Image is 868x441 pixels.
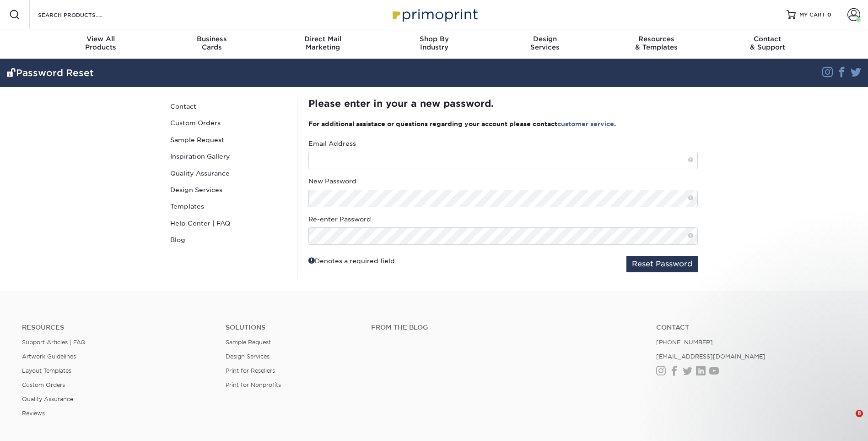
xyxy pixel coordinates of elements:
[167,215,290,232] a: Help Center | FAQ
[37,9,126,20] input: SEARCH PRODUCTS.....
[712,35,823,51] div: & Support
[308,176,356,186] label: New Password
[2,413,78,438] iframe: Google Customer Reviews
[799,11,825,19] span: MY CART
[167,132,290,148] a: Sample Request
[167,98,290,115] a: Contact
[601,29,712,59] a: Resources& Templates
[22,324,212,331] h4: Resources
[167,115,290,131] a: Custom Orders
[226,353,270,360] a: Design Services
[490,35,601,43] span: Design
[167,148,290,165] a: Inspiration Gallery
[837,410,859,432] iframe: Intercom live chat
[156,35,267,51] div: Cards
[267,35,378,43] span: Direct Mail
[712,29,823,59] a: Contact& Support
[267,35,378,51] div: Marketing
[308,215,371,224] label: Re-enter Password
[226,381,281,388] a: Print for Nonprofits
[167,165,290,182] a: Quality Assurance
[226,339,271,346] a: Sample Request
[601,35,712,51] div: & Templates
[167,232,290,248] a: Blog
[45,29,156,59] a: View AllProducts
[22,367,71,374] a: Layout Templates
[226,367,275,374] a: Print for Resellers
[712,35,823,43] span: Contact
[167,182,290,198] a: Design Services
[378,35,490,51] div: Industry
[45,35,156,43] span: View All
[371,324,631,331] h4: From the Blog
[22,353,76,360] a: Artwork Guidelines
[490,35,601,51] div: Services
[490,29,601,59] a: DesignServices
[601,35,712,43] span: Resources
[308,120,698,127] h3: For additional assistace or questions regarding your account please contact .
[156,35,267,43] span: Business
[226,324,357,331] h4: Solutions
[656,339,713,346] a: [PHONE_NUMBER]
[378,29,490,59] a: Shop ByIndustry
[22,396,73,402] a: Quality Assurance
[557,120,614,127] a: customer service
[308,256,397,265] div: Denotes a required field.
[656,324,846,331] a: Contact
[267,29,378,59] a: Direct MailMarketing
[378,35,490,43] span: Shop By
[22,381,65,388] a: Custom Orders
[656,353,766,360] a: [EMAIL_ADDRESS][DOMAIN_NAME]
[156,29,267,59] a: BusinessCards
[45,35,156,51] div: Products
[22,339,86,346] a: Support Articles | FAQ
[308,139,356,148] label: Email Address
[856,410,863,417] span: 8
[827,11,831,18] span: 0
[626,256,698,272] button: Reset Password
[22,410,45,417] a: Reviews
[167,198,290,215] a: Templates
[388,5,480,24] img: Primoprint
[308,98,698,109] h2: Please enter in your a new password.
